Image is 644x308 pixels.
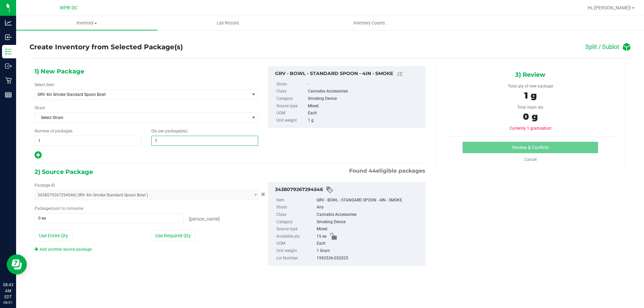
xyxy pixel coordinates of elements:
[35,183,55,188] span: Package ID
[5,19,12,26] inline-svg: Analytics
[308,88,421,95] div: Cannabis Accessories
[38,92,238,97] span: GRV 4in Smoke Standard Spoon Bowl
[16,20,157,26] span: Inventory
[317,219,422,226] div: Smoking Device
[208,20,248,26] span: Lab Results
[151,230,195,241] button: Use Required Qty
[5,48,12,55] inline-svg: Inventory
[35,247,92,252] a: Add another source package
[275,70,422,78] div: GRV - BOWL - STANDARD SPOON - 4IN - SMOKE
[299,16,440,30] a: Inventory Counts
[317,197,422,204] div: GRV - BOWL - STANDARD SPOON - 4IN - SMOKE
[189,216,220,222] span: [PERSON_NAME]
[508,84,553,88] span: Total qty of new package
[308,117,421,124] div: 1 g
[35,154,42,159] span: Add new output
[7,254,27,274] iframe: Resource center
[588,5,631,10] span: Hi, [PERSON_NAME]!
[276,219,315,226] label: Category
[5,91,12,98] inline-svg: Reports
[276,197,315,204] label: Item
[308,95,421,103] div: Smoking Device
[5,63,12,69] inline-svg: Outbound
[276,247,315,255] label: Unit weight
[369,168,376,174] span: 44
[308,103,421,110] div: Mixed
[308,110,421,117] div: Each
[50,206,61,211] span: count
[276,233,315,240] label: Available qty
[276,103,307,110] label: Source type
[250,90,258,99] span: select
[276,88,307,95] label: Class
[35,230,72,241] button: Use Entire Qty
[317,211,422,219] div: Cannabis Accessories
[344,20,394,26] span: Inventory Counts
[35,105,45,111] label: Strain
[523,111,538,122] span: 0 g
[308,81,421,88] div: -
[35,213,183,223] input: 0 ea
[35,113,250,122] span: Select Strain
[317,255,422,262] div: 1992536-052025
[463,142,598,153] button: Review & Confirm
[3,300,13,305] p: 08/21
[276,110,307,117] label: UOM
[276,226,315,233] label: Source type
[35,206,83,211] span: Package to consume
[317,233,327,240] span: 15 ea
[35,82,54,88] label: Select Item
[60,5,77,11] span: WPB DC
[317,240,422,247] div: Each
[35,129,72,133] span: Number of packages
[276,117,307,124] label: Unit weight
[259,189,267,199] button: Cancel button
[276,211,315,219] label: Class
[276,204,315,211] label: Strain
[3,282,13,300] p: 08:43 AM EDT
[276,95,307,103] label: Category
[35,66,84,76] span: 1) New Package
[585,44,619,50] h4: Split / Sublot
[509,126,551,131] span: Currently 1 grams
[151,129,187,133] span: Qty per package
[5,77,12,84] inline-svg: Retail
[349,167,425,175] span: Found eligible packages
[317,226,422,233] div: Mixed
[30,42,183,52] h4: Create Inventory from Selected Package(s)
[16,16,157,30] a: Inventory
[275,186,422,194] div: 3438079267294546
[524,157,537,162] a: Cancel
[35,167,93,177] span: 2) Source Package
[515,70,545,80] span: 3) Review
[317,247,422,255] div: 1 Gram
[542,126,551,131] span: short
[5,34,12,41] inline-svg: Inbound
[276,255,315,262] label: Lot Number
[317,204,422,211] div: Any
[524,90,537,101] span: 1 g
[180,129,187,133] span: (ea)
[250,113,258,122] span: select
[276,240,315,247] label: UOM
[35,136,141,145] input: 1
[276,81,307,88] label: Strain
[157,16,299,30] a: Lab Results
[517,105,543,110] span: Total input qty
